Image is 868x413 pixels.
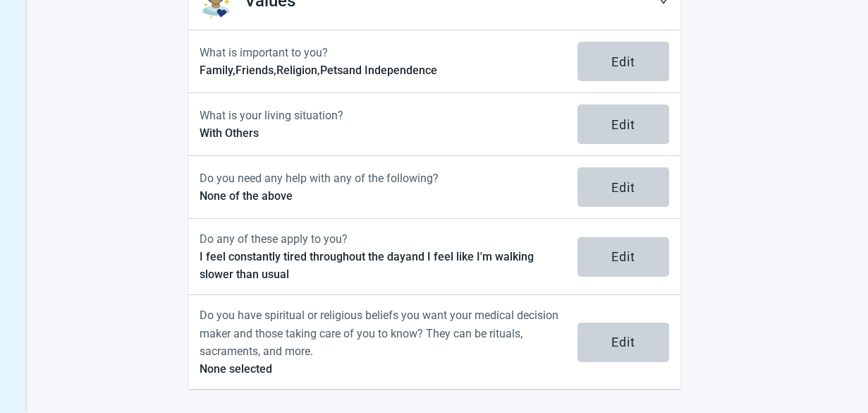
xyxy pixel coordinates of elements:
[200,61,561,79] p: Family, Friends, Religion, Pets and Independence
[611,250,635,264] div: Edit
[200,124,561,142] p: With Others
[611,335,635,349] div: Edit
[577,104,669,144] button: Edit
[577,237,669,277] button: Edit
[200,44,561,61] p: What is important to you?
[577,42,669,81] button: Edit
[577,167,669,207] button: Edit
[200,107,561,124] p: What is your living situation?
[577,323,669,362] button: Edit
[611,180,635,194] div: Edit
[200,360,561,378] p: None selected
[611,117,635,131] div: Edit
[200,172,439,185] label: Do you need any help with any of the following?
[200,306,561,359] p: Do you have spiritual or religious beliefs you want your medical decision maker and those taking ...
[200,248,561,283] p: I feel constantly tired throughout the day and I feel like I'm walking slower than usual
[200,232,348,246] label: Do any of these apply to you?
[200,187,561,205] p: None of the above
[611,54,635,68] div: Edit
